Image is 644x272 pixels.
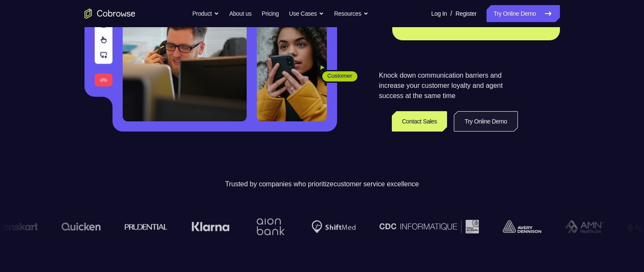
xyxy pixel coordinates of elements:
a: Pricing [262,5,278,22]
button: Use Cases [289,5,324,22]
button: Product [192,5,219,22]
button: Resources [334,5,368,22]
a: About us [229,5,251,22]
img: CDC Informatique [377,220,477,233]
img: Klarna [189,222,228,232]
a: Go to the home page [84,8,135,19]
img: prudential [123,223,166,230]
img: Shiftmed [309,220,354,233]
a: Contact Sales [392,111,447,132]
a: Register [456,5,476,22]
img: A customer holding their phone [257,21,327,121]
a: Try Online Demo [454,111,517,132]
span: / [450,8,452,19]
a: Try Online Demo [487,5,560,22]
img: Aion Bank [251,210,286,244]
span: customer service excellence [334,180,419,188]
p: Knock down communication barriers and increase your customer loyalty and agent success at the sam... [379,70,518,101]
img: avery-dennison [501,220,539,233]
a: Log In [431,5,447,22]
